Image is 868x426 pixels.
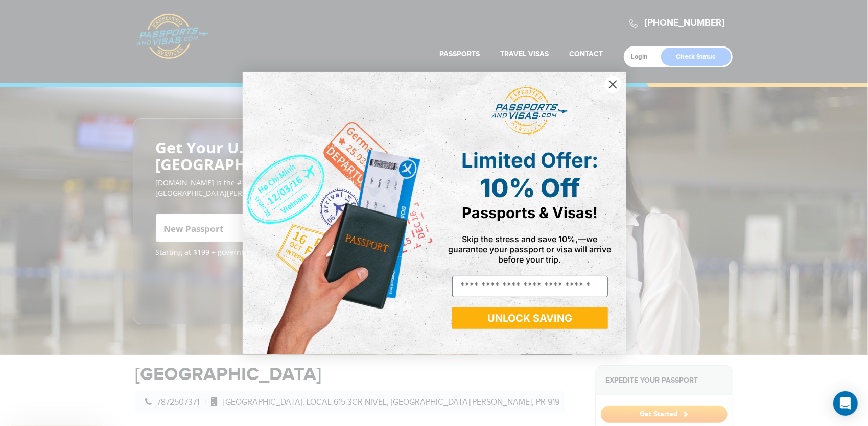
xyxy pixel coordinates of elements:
span: Passports & Visas! [462,204,598,222]
span: Skip the stress and save 10%,—we guarantee your passport or visa will arrive before your trip. [449,234,612,265]
button: UNLOCK SAVING [452,307,608,329]
div: Open Intercom Messenger [833,391,858,416]
img: de9cda0d-0715-46ca-9a25-073762a91ba7.png [243,72,434,354]
button: Close dialog [604,76,622,93]
img: passports and visas [491,87,568,135]
span: Limited Offer: [461,148,598,173]
span: 10% Off [480,173,580,203]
